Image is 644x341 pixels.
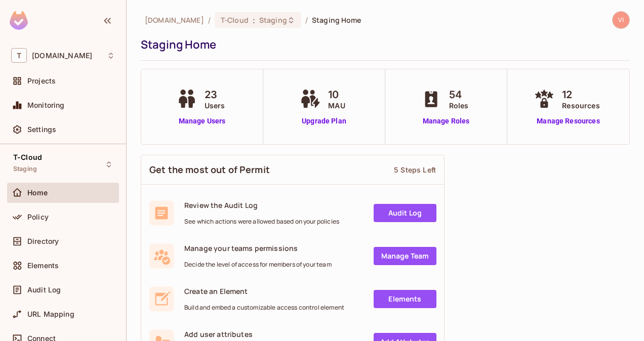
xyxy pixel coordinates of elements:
[184,218,339,226] span: See which actions were allowed based on your policies
[221,15,249,25] span: T-Cloud
[27,262,59,270] span: Elements
[419,116,474,126] a: Manage Roles
[562,100,599,111] span: Resources
[10,11,28,30] img: SReyMgAAAABJRU5ErkJggg==
[174,116,230,126] a: Manage Users
[184,261,332,269] span: Decide the level of access for members of your team
[328,87,345,102] span: 10
[184,304,344,312] span: Build and embed a customizable access control element
[394,165,436,175] div: 5 Steps Left
[298,116,350,126] a: Upgrade Plan
[145,15,204,25] span: the active workspace
[312,15,361,25] span: Staging Home
[374,247,436,265] a: Manage Team
[27,77,56,85] span: Projects
[184,243,332,253] span: Manage your teams permissions
[27,286,61,294] span: Audit Log
[449,87,469,102] span: 54
[532,116,605,126] a: Manage Resources
[205,100,225,111] span: Users
[27,125,56,134] span: Settings
[27,189,48,197] span: Home
[13,165,37,173] span: Staging
[184,329,340,339] span: Add user attributes
[374,204,436,222] a: Audit Log
[32,52,92,60] span: Workspace: t-mobile.com
[613,12,629,28] img: vijay.chirivolu1@t-mobile.com
[184,200,339,210] span: Review the Audit Log
[27,213,49,221] span: Policy
[11,48,27,63] span: T
[305,15,308,25] li: /
[27,310,74,318] span: URL Mapping
[328,100,345,111] span: MAU
[13,153,42,161] span: T-Cloud
[252,16,256,24] span: :
[141,37,625,52] div: Staging Home
[374,290,436,308] a: Elements
[184,286,344,296] span: Create an Element
[449,100,469,111] span: Roles
[27,237,59,245] span: Directory
[259,15,287,25] span: Staging
[208,15,211,25] li: /
[562,87,599,102] span: 12
[149,163,270,176] span: Get the most out of Permit
[205,87,225,102] span: 23
[27,101,65,109] span: Monitoring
